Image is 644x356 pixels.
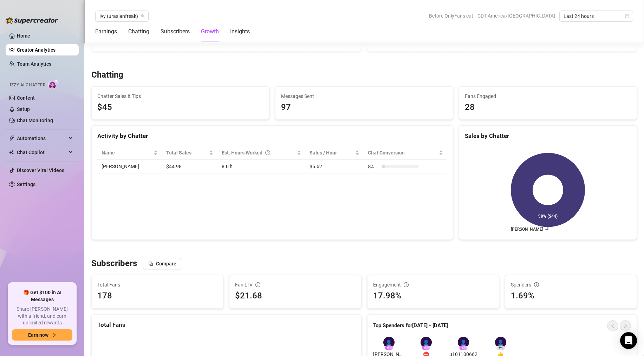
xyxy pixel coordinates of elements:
h3: Chatting [91,70,123,81]
h3: Subscribers [91,258,137,269]
div: Open Intercom Messenger [620,332,637,349]
span: info-circle [255,282,260,287]
div: 28 [465,101,631,114]
span: CDT America/[GEOGRAPHIC_DATA] [477,11,555,21]
span: Last 24 hours [564,11,629,21]
th: Name [97,146,162,160]
a: Creator Analytics [17,44,73,55]
div: Fan LTV [235,281,355,289]
span: Messages Sent [281,92,447,100]
span: team [141,14,145,18]
div: 17.98% [373,289,493,303]
td: [PERSON_NAME] [97,160,162,173]
span: question-circle [265,149,270,157]
span: Chat Copilot [17,147,67,158]
span: Total Fans [97,281,217,289]
a: Content [17,95,35,101]
span: Before OnlyFans cut [429,11,473,21]
button: Earn nowarrow-right [12,329,72,341]
div: 👤 [495,337,506,348]
a: Discover Viral Videos [17,167,64,173]
td: 8.0 h [217,160,305,173]
a: Chat Monitoring [17,118,53,123]
article: Top Spenders for [DATE] - [DATE] [373,322,448,330]
th: Sales / Hour [305,146,364,160]
span: calendar [625,14,629,18]
div: Sales by Chatter [465,131,631,141]
span: Izzy AI Chatter [10,82,45,88]
div: Growth [201,27,219,36]
div: 1.69% [511,289,631,303]
div: # 4 [496,345,505,350]
div: 👤 [421,337,432,348]
span: info-circle [404,282,409,287]
span: Compare [156,261,176,266]
div: 97 [281,101,447,114]
div: Activity by Chatter [97,131,447,141]
div: 👤 [458,337,469,348]
div: Insights [230,27,250,36]
div: Est. Hours Worked [222,149,295,157]
span: Chatter Sales & Tips [97,92,264,100]
span: 🎁 Get $100 in AI Messages [12,289,72,303]
th: Total Sales [162,146,217,160]
span: Automations [17,133,67,144]
a: Team Analytics [17,61,51,67]
div: Total Fans [97,320,356,330]
span: Earn now [28,332,48,338]
text: [PERSON_NAME] [511,227,543,232]
span: Share [PERSON_NAME] with a friend, and earn unlimited rewards [12,306,72,327]
th: Chat Conversion [364,146,447,160]
span: Chat Conversion [368,149,437,157]
span: info-circle [534,282,539,287]
span: Ivy (urasianfreak) [99,11,144,21]
img: logo-BBDzfeDw.svg [6,17,58,24]
div: Spenders [511,281,631,289]
span: block [148,261,153,266]
span: Fans Engaged [465,92,631,100]
div: # 1 [385,345,393,350]
div: Earnings [95,27,117,36]
img: Chat Copilot [9,150,14,155]
td: $5.62 [305,160,364,173]
div: # 3 [459,345,468,350]
span: Sales / Hour [310,149,354,157]
div: 178 [97,289,112,303]
div: Chatting [128,27,149,36]
div: $21.68 [235,289,355,303]
div: # 2 [422,345,430,350]
a: Settings [17,182,35,187]
a: Home [17,33,30,39]
div: Engagement [373,281,493,289]
span: thunderbolt [9,136,15,141]
span: arrow-right [51,332,56,337]
td: $44.98 [162,160,217,173]
a: Setup [17,106,30,112]
div: Subscribers [161,27,190,36]
span: Total Sales [166,149,208,157]
div: 👤 [383,337,395,348]
button: Compare [143,258,182,269]
span: $45 [97,101,264,114]
span: Name [102,149,152,157]
span: 8 % [368,163,379,170]
img: AI Chatter [48,79,59,89]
